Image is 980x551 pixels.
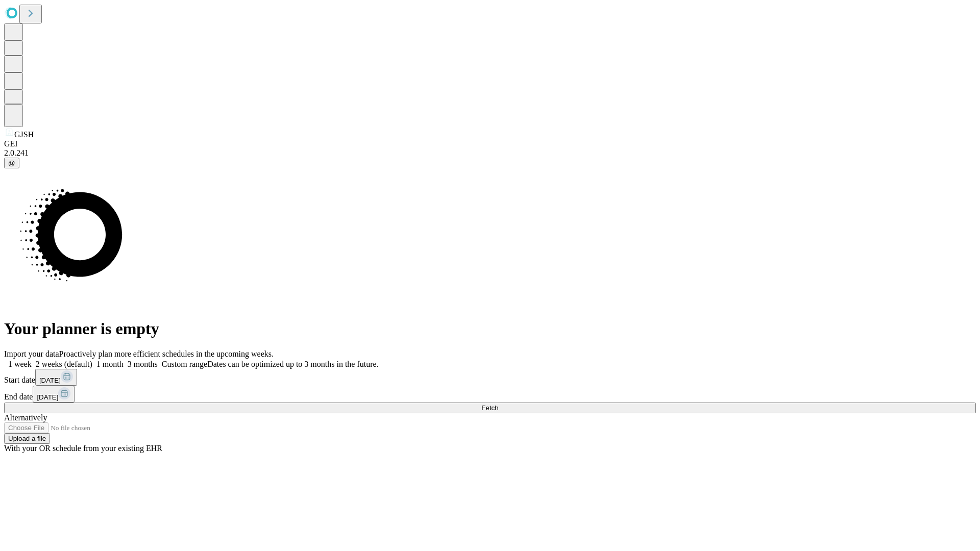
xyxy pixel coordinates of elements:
span: [DATE] [37,393,58,401]
div: Start date [4,369,976,386]
div: GEI [4,139,976,148]
button: Fetch [4,403,976,413]
span: Dates can be optimized up to 3 months in the future. [207,360,378,368]
span: Proactively plan more efficient schedules in the upcoming weeks. [59,349,274,358]
span: [DATE] [39,377,61,384]
span: @ [8,159,15,167]
span: Alternatively [4,413,47,422]
span: GJSH [14,130,34,139]
h1: Your planner is empty [4,319,976,338]
button: [DATE] [33,386,75,403]
button: Upload a file [4,433,50,444]
button: [DATE] [35,369,77,386]
button: @ [4,158,19,168]
span: 1 month [96,360,124,368]
span: Import your data [4,349,59,358]
span: Fetch [481,404,498,412]
span: With your OR schedule from your existing EHR [4,444,162,453]
div: 2.0.241 [4,148,976,158]
span: 1 week [8,360,32,368]
span: 2 weeks (default) [36,360,92,368]
span: 3 months [128,360,158,368]
div: End date [4,386,976,403]
span: Custom range [162,360,207,368]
